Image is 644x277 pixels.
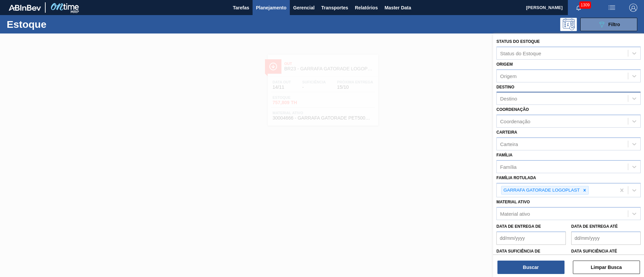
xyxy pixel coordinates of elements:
input: dd/mm/yyyy [496,231,566,245]
img: userActions [608,4,616,12]
div: Pogramando: nenhum usuário selecionado [560,18,577,31]
div: Coordenação [500,119,530,124]
div: Material ativo [500,211,530,217]
label: Origem [496,62,513,67]
label: Data de Entrega de [496,224,541,229]
label: Carteira [496,130,517,135]
label: Data suficiência até [571,249,617,254]
span: 1309 [579,1,591,9]
label: Coordenação [496,107,529,112]
input: dd/mm/yyyy [571,231,641,245]
span: Relatórios [355,4,378,12]
label: Material ativo [496,200,530,204]
label: Família Rotulada [496,176,536,180]
span: Filtro [608,22,620,27]
span: Gerencial [293,4,315,12]
span: Transportes [321,4,348,12]
label: Data suficiência de [496,249,540,254]
label: Família [496,153,513,157]
div: Status do Estoque [500,50,541,56]
div: Origem [500,73,517,79]
span: Planejamento [256,4,286,12]
label: Data de Entrega até [571,224,618,229]
div: Família [500,164,517,169]
div: Destino [500,96,517,101]
img: TNhmsLtSVTkK8tSr43FrP2fwEKptu5GPRR3wAAAABJRU5ErkJggg== [9,5,41,11]
button: Notificações [568,3,589,12]
span: Master Data [384,4,411,12]
div: GARRAFA GATORADE LOGOPLAST [501,186,581,195]
label: Status do Estoque [496,39,540,44]
button: Filtro [580,18,637,31]
h1: Estoque [7,20,107,28]
span: Tarefas [233,4,249,12]
div: Carteira [500,141,518,147]
label: Destino [496,85,514,89]
img: Logout [629,4,637,12]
